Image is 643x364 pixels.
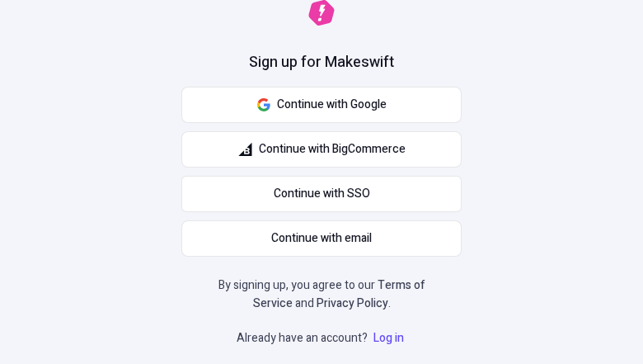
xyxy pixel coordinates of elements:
[253,277,425,312] a: Terms of Service
[249,52,394,73] h1: Sign up for Makeswift
[370,329,407,347] a: Log in
[277,96,387,114] span: Continue with Google
[181,87,462,123] button: Continue with Google
[181,220,462,257] button: Continue with email
[317,295,388,312] a: Privacy Policy
[181,176,462,212] a: Continue with SSO
[259,140,406,158] span: Continue with BigCommerce
[237,329,407,347] p: Already have an account?
[271,229,372,248] span: Continue with email
[213,277,430,313] p: By signing up, you agree to our and .
[181,131,462,168] button: Continue with BigCommerce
